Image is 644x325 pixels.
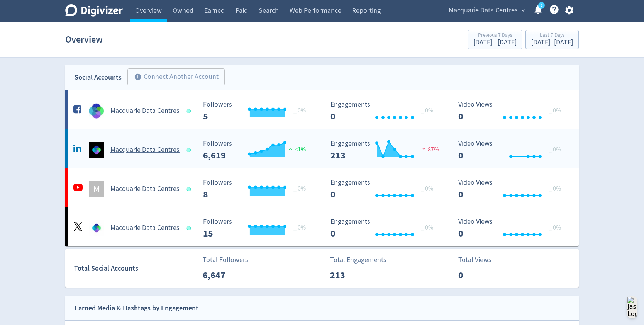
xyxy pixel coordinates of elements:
[293,185,306,192] span: _ 0%
[75,303,198,314] div: Earned Media & Hashtags by Engagement
[327,140,442,160] svg: Engagements 213
[110,145,180,155] h5: Macquarie Data Centres
[473,39,517,46] div: [DATE] - [DATE]
[199,179,315,199] svg: Followers ---
[327,179,442,199] svg: Engagements 0
[127,68,225,85] button: Connect Another Account
[199,101,315,121] svg: Followers ---
[458,255,503,265] p: Total Views
[454,140,570,160] svg: Video Views 0
[549,107,561,114] span: _ 0%
[110,223,180,233] h5: Macquarie Data Centres
[65,90,579,129] a: Macquarie Data Centres undefinedMacquarie Data Centres Followers --- _ 0% Followers 5 Engagements...
[520,7,527,14] span: expand_more
[199,218,315,238] svg: Followers ---
[287,146,295,151] img: positive-performance.svg
[134,73,142,81] span: add_circle
[330,268,375,282] p: 213
[187,187,193,191] span: Data last synced: 19 Aug 2025, 4:01am (AEST)
[110,184,180,194] h5: Macquarie Data Centres
[89,220,104,236] img: Macquarie Data Centres undefined
[122,70,225,85] a: Connect Another Account
[531,39,573,46] div: [DATE] - [DATE]
[421,224,433,231] span: _ 0%
[187,226,193,230] span: Data last synced: 18 Aug 2025, 6:01pm (AEST)
[89,181,104,197] div: M
[203,268,247,282] p: 6,647
[420,146,428,151] img: negative-performance.svg
[538,2,545,9] a: 5
[454,101,570,121] svg: Video Views 0
[454,179,570,199] svg: Video Views 0
[525,30,579,49] button: Last 7 Days[DATE]- [DATE]
[75,72,122,83] div: Social Accounts
[449,4,518,17] span: Macquarie Data Centres
[549,185,561,192] span: _ 0%
[454,218,570,238] svg: Video Views 0
[65,168,579,207] a: MMacquarie Data Centres Followers --- _ 0% Followers 8 Engagements 0 Engagements 0 _ 0% Video Vie...
[293,224,306,231] span: _ 0%
[199,140,315,160] svg: Followers ---
[89,103,104,119] img: Macquarie Data Centres undefined
[89,142,104,158] img: Macquarie Data Centres undefined
[420,146,439,153] span: 87%
[74,263,197,274] div: Total Social Accounts
[473,32,517,39] div: Previous 7 Days
[549,146,561,153] span: _ 0%
[110,106,180,116] h5: Macquarie Data Centres
[446,4,527,17] button: Macquarie Data Centres
[65,129,579,168] a: Macquarie Data Centres undefinedMacquarie Data Centres Followers --- Followers 6,619 <1% Engageme...
[421,107,433,114] span: _ 0%
[327,101,442,121] svg: Engagements 0
[287,146,306,153] span: <1%
[541,3,542,8] text: 5
[327,218,442,238] svg: Engagements 0
[421,185,433,192] span: _ 0%
[65,207,579,246] a: Macquarie Data Centres undefinedMacquarie Data Centres Followers --- _ 0% Followers 15 Engagement...
[531,32,573,39] div: Last 7 Days
[458,268,503,282] p: 0
[330,255,386,265] p: Total Engagements
[468,30,522,49] button: Previous 7 Days[DATE] - [DATE]
[293,107,306,114] span: _ 0%
[187,148,193,152] span: Data last synced: 19 Aug 2025, 4:01am (AEST)
[549,224,561,231] span: _ 0%
[65,27,103,52] h1: Overview
[203,255,248,265] p: Total Followers
[187,109,193,113] span: Data last synced: 18 Aug 2025, 7:02pm (AEST)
